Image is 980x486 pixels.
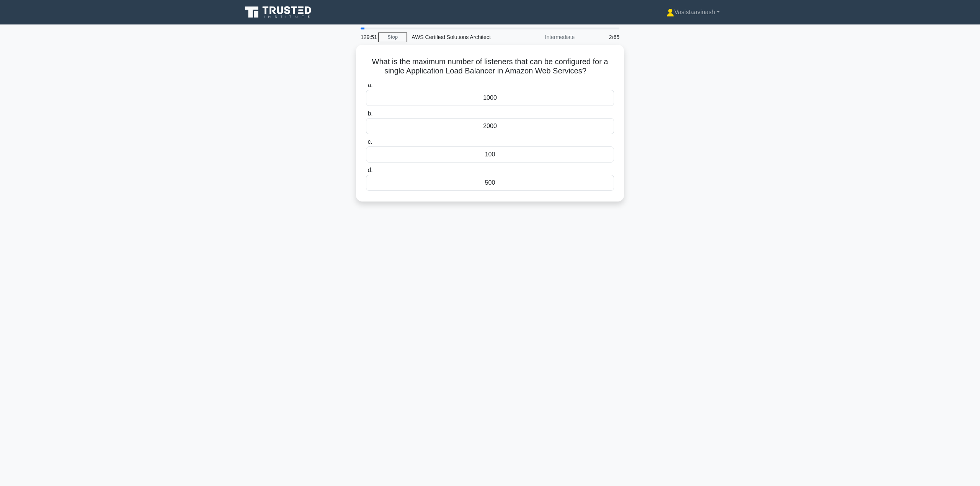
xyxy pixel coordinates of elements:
[365,57,615,76] h5: What is the maximum number of listeners that can be configured for a single Application Load Bala...
[366,175,614,191] div: 500
[648,5,738,20] a: Vasistaavinash
[366,146,614,163] div: 100
[367,138,372,145] span: c.
[407,29,512,45] div: AWS Certified Solutions Architect
[367,110,372,117] span: b.
[512,29,579,45] div: Intermediate
[378,33,407,42] a: Stop
[366,90,614,106] div: 1000
[579,29,624,45] div: 2/65
[356,29,378,45] div: 129:51
[367,167,372,173] span: d.
[367,82,372,88] span: a.
[366,118,614,134] div: 2000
